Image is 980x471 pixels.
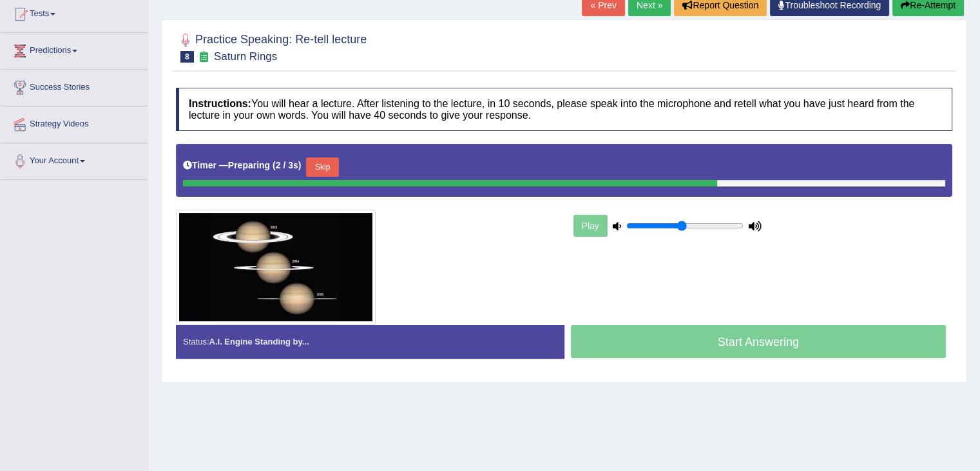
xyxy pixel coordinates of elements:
[1,33,148,65] a: Predictions
[176,30,367,63] h2: Practice Speaking: Re-tell lecture
[273,160,276,170] b: (
[209,337,309,346] strong: A.I. Engine Standing by...
[306,157,338,177] button: Skip
[1,70,148,102] a: Success Stories
[176,88,952,131] h4: You will hear a lecture. After listening to the lecture, in 10 seconds, please speak into the mic...
[1,143,148,175] a: Your Account
[183,161,301,170] h5: Timer —
[176,325,564,358] div: Status:
[1,106,148,139] a: Strategy Videos
[197,51,211,63] small: Exam occurring question
[180,51,194,63] span: 8
[276,160,298,170] b: 2 / 3s
[298,160,302,170] b: )
[228,160,270,170] b: Preparing
[189,98,251,109] b: Instructions:
[214,50,277,63] small: Saturn Rings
